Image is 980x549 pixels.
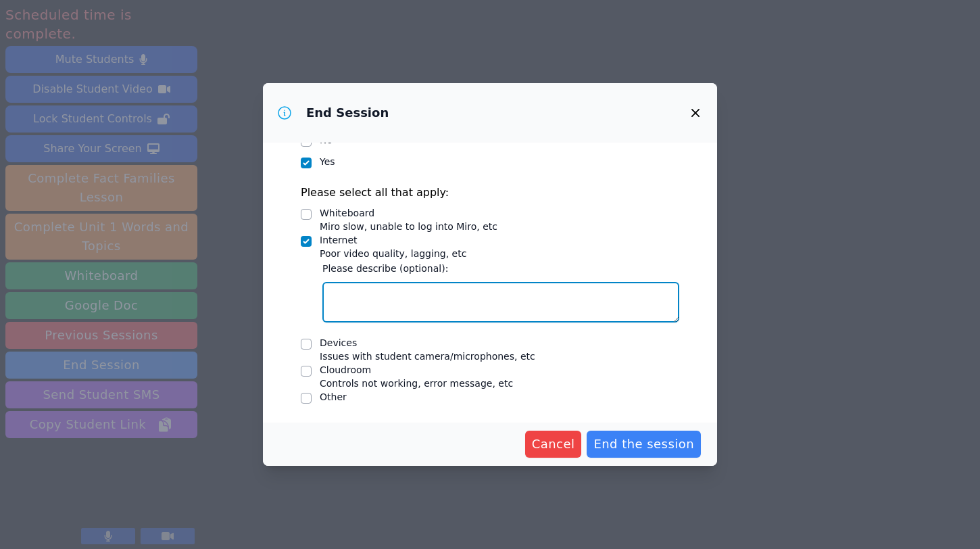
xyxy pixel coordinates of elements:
span: Miro slow, unable to log into Miro, etc [320,221,497,232]
div: Cloudroom [320,363,513,377]
label: Please describe (optional): [322,260,679,277]
button: Cancel [525,431,582,458]
span: Controls not working, error message, etc [320,378,513,389]
div: Devices [320,336,535,350]
h3: End Session [306,105,389,121]
p: Please select all that apply: [301,185,679,201]
button: End the session [587,431,701,458]
span: Poor video quality, lagging, etc [320,248,466,259]
span: End the session [593,435,694,454]
div: Whiteboard [320,206,497,220]
span: Issues with student camera/microphones, etc [320,351,535,362]
div: Other [320,390,347,404]
label: Yes [320,156,335,167]
div: Internet [320,233,466,247]
span: Cancel [532,435,575,454]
